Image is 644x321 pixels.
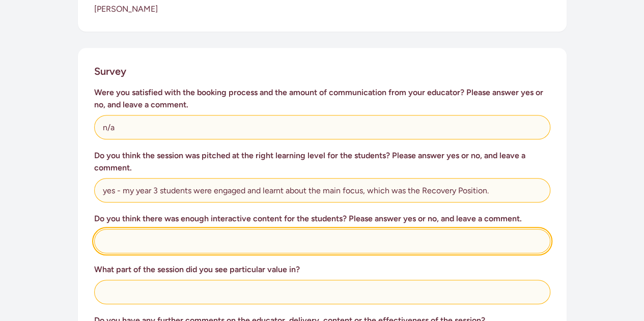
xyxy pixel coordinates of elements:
[94,213,550,225] h3: Do you think there was enough interactive content for the students? Please answer yes or no, and ...
[94,264,550,276] h3: What part of the session did you see particular value in?
[94,64,126,78] h2: Survey
[94,86,550,111] h3: Were you satisfied with the booking process and the amount of communication from your educator? P...
[94,3,550,15] p: [PERSON_NAME]
[94,150,550,174] h3: Do you think the session was pitched at the right learning level for the students? Please answer ...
